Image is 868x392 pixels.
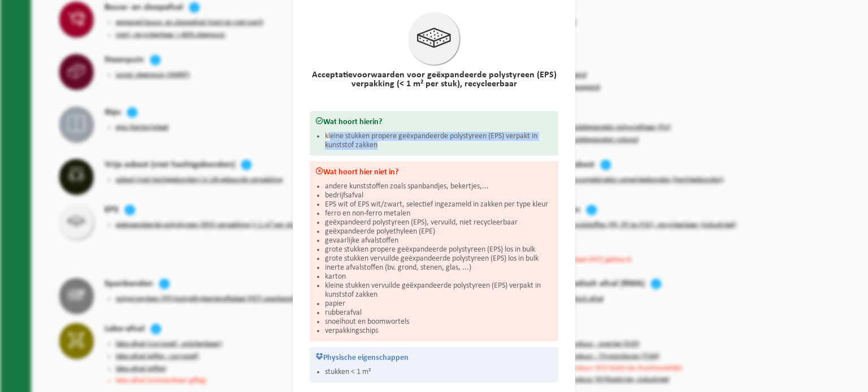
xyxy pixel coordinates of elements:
[325,218,553,227] li: geëxpandeerd polystyreen (EPS), vervuild, niet recycleerbaar
[325,272,553,281] li: karton
[325,209,553,218] li: ferro en non-ferro metalen
[325,318,553,327] li: snoeihout en boomwortels
[325,200,553,209] li: EPS wit of EPS wit/zwart, selectief ingezameld in zakken per type kleur
[310,71,558,89] h2: Acceptatievoorwaarden voor geëxpandeerde polystyreen (EPS) verpakking (< 1 m² per stuk), recyclee...
[325,263,553,272] li: inerte afvalstoffen (bv. grond, stenen, glas, ...)
[325,236,553,245] li: gevaarlijke afvalstoffen
[325,309,553,318] li: rubberafval
[325,227,553,236] li: geëxpandeerde polyethyleen (EPE)
[325,327,553,336] li: verpakkingschips
[315,167,553,177] h3: Wat hoort hier niet in?
[325,245,553,254] li: grote stukken propere geëxpandeerde polystyreen (EPS) los in bulk
[325,368,553,377] li: stukken < 1 m²
[325,281,553,299] li: kleine stukken vervuilde geëxpandeerde polystyreen (EPS) verpakt in kunststof zakken
[325,182,553,191] li: andere kunststoffen zoals spanbandjes, bekertjes,...
[315,353,553,362] h3: Physische eigenschappen
[325,132,553,150] li: kleine stukken propere geëxpandeerde polystyreen (EPS) verpakt in kunststof zakken
[315,117,553,126] h3: Wat hoort hierin?
[325,299,553,309] li: papier
[325,191,553,200] li: bedrijfsafval
[325,254,553,263] li: grote stukken vervuilde geëxpandeerde polystyreen (EPS) los in bulk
